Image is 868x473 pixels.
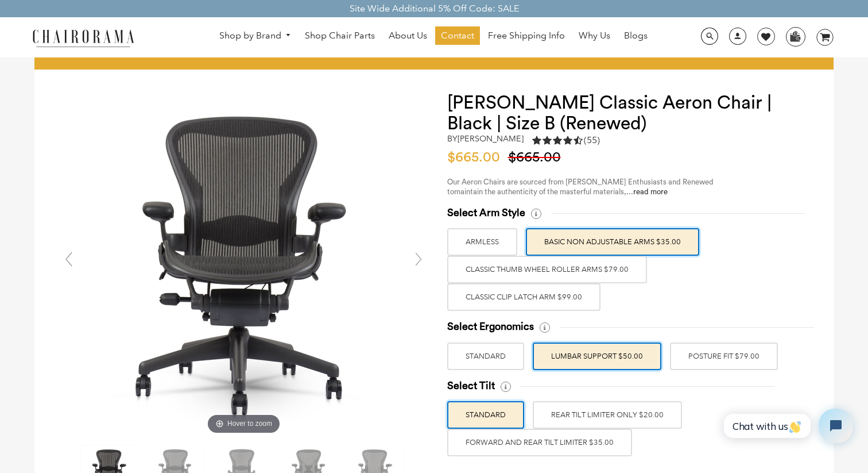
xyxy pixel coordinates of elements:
a: 4.5 rating (55 votes) [532,134,600,149]
iframe: Tidio Chat [711,399,863,453]
h2: by [447,134,524,144]
label: LUMBAR SUPPORT $50.00 [533,343,661,370]
span: Select Ergonomics [447,320,534,333]
a: Blogs [618,26,653,45]
label: REAR TILT LIMITER ONLY $20.00 [533,401,682,429]
label: Classic Thumb Wheel Roller Arms $79.00 [447,256,647,283]
label: STANDARD [447,401,524,429]
span: Select Arm Style [447,206,525,220]
span: (55) [584,134,600,147]
a: [PERSON_NAME] [458,133,524,144]
span: Free Shipping Info [488,30,565,42]
div: 4.5 rating (55 votes) [532,134,600,147]
img: chairorama [26,28,141,48]
span: Blogs [624,30,648,42]
span: maintain the authenticity of the masterful materials,... [454,188,668,195]
a: Hover to zoom [71,259,416,270]
label: ARMLESS [447,228,517,256]
span: $665.00 [508,151,567,164]
img: WhatsApp_Image_2024-07-12_at_16.23.01.webp [786,28,804,45]
a: Shop by Brand [214,27,297,45]
a: Contact [435,26,480,45]
span: Why Us [579,30,610,42]
h1: [PERSON_NAME] Classic Aeron Chair | Black | Size B (Renewed) [447,93,811,134]
span: Our Aeron Chairs are sourced from [PERSON_NAME] Enthusiasts and Renewed to [447,178,714,195]
span: About Us [389,30,427,42]
label: STANDARD [447,343,524,370]
a: Shop Chair Parts [299,26,381,45]
a: Why Us [573,26,616,45]
label: Classic Clip Latch Arm $99.00 [447,283,600,311]
nav: DesktopNavigation [189,26,677,48]
span: $665.00 [447,151,506,164]
label: BASIC NON ADJUSTABLE ARMS $35.00 [526,228,699,256]
label: FORWARD AND REAR TILT LIMITER $35.00 [447,429,632,456]
a: About Us [383,26,433,45]
span: Shop Chair Parts [305,30,375,42]
span: Select Tilt [447,379,495,393]
img: DSC_4998_grande.jpg [71,93,416,437]
label: POSTURE FIT $79.00 [670,343,778,370]
a: read more [633,188,668,195]
span: Contact [441,30,474,42]
a: Free Shipping Info [482,26,571,45]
